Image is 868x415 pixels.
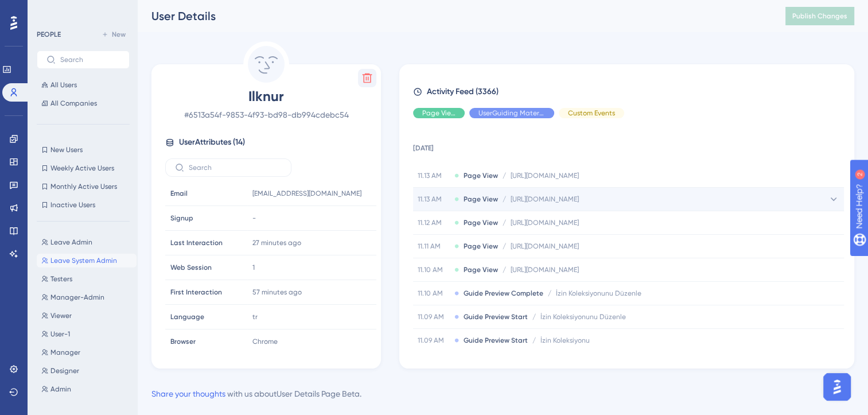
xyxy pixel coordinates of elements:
button: Viewer [37,309,137,323]
span: / [503,265,506,274]
span: [URL][DOMAIN_NAME] [511,242,579,251]
button: All Users [37,78,130,92]
time: 27 minutes ago [252,239,301,247]
div: User Details [151,8,757,24]
span: / [532,336,536,345]
div: PEOPLE [37,30,61,39]
span: # 6513a54f-9853-4f93-bd98-db994cdebc54 [165,108,367,122]
button: Admin [37,382,137,396]
span: / [503,218,506,227]
td: [DATE] [413,127,844,164]
span: 11.13 AM [418,171,450,180]
span: 11.13 AM [418,195,450,204]
span: / [548,289,551,298]
span: Manager [50,348,80,357]
iframe: UserGuiding AI Assistant Launcher [820,370,854,404]
button: Testers [37,272,137,286]
span: 11.10 AM [418,265,450,274]
span: / [532,312,536,321]
span: Page View [464,242,498,251]
span: Language [170,312,204,321]
span: 11.10 AM [418,289,450,298]
div: with us about User Details Page Beta . [151,387,361,401]
span: Chrome [252,337,278,346]
span: [URL][DOMAIN_NAME] [511,218,579,227]
span: Custom Events [568,108,615,118]
span: 11.09 AM [418,312,450,321]
span: All Companies [50,99,97,108]
span: [URL][DOMAIN_NAME] [511,171,579,180]
span: Page View [464,265,498,274]
button: Designer [37,364,137,378]
span: Browser [170,337,196,346]
span: New Users [50,145,83,154]
a: Share your thoughts [151,389,225,398]
span: Page View [464,195,498,204]
span: [URL][DOMAIN_NAME] [511,195,579,204]
input: Search [189,164,282,172]
span: İzin Koleksiyonunu Düzenle [556,289,641,298]
span: 11.09 AM [418,336,450,345]
button: New Users [37,143,130,157]
span: / [503,195,506,204]
button: Manager [37,346,137,359]
span: Guide Preview Start [464,312,528,321]
span: UserGuiding Material [478,108,545,118]
button: User-1 [37,327,137,341]
button: Inactive Users [37,198,130,212]
button: Manager-Admin [37,290,137,304]
span: Page View [422,108,456,118]
span: Viewer [50,311,72,320]
span: Weekly Active Users [50,164,114,173]
span: All Users [50,80,77,90]
span: First Interaction [170,288,222,297]
span: Page View [464,171,498,180]
span: 11.11 AM [418,242,450,251]
span: Guide Preview Complete [464,289,543,298]
span: Manager-Admin [50,293,104,302]
span: Leave System Admin [50,256,117,265]
span: Need Help? [27,3,72,17]
button: New [98,28,130,41]
span: tr [252,312,258,321]
button: Leave Admin [37,235,137,249]
button: Monthly Active Users [37,180,130,193]
span: Activity Feed (3366) [427,85,499,99]
span: Web Session [170,263,212,272]
span: - [252,214,256,223]
span: Designer [50,366,79,375]
span: Page View [464,218,498,227]
span: User-1 [50,329,70,339]
span: 11.12 AM [418,218,450,227]
button: Publish Changes [785,7,854,25]
span: Leave Admin [50,238,92,247]
span: Guide Preview Start [464,336,528,345]
span: User Attributes ( 14 ) [179,135,245,149]
button: Weekly Active Users [37,161,130,175]
span: / [503,242,506,251]
span: Last Interaction [170,238,223,247]
time: 57 minutes ago [252,288,302,296]
span: Publish Changes [792,11,847,21]
span: İzin Koleksiyonu [540,336,590,345]
button: Leave System Admin [37,254,137,267]
span: Email [170,189,188,198]
span: Monthly Active Users [50,182,117,191]
span: New [112,30,126,39]
span: İzin Koleksiyonunu Düzenle [540,312,626,321]
span: [EMAIL_ADDRESS][DOMAIN_NAME] [252,189,361,198]
span: Testers [50,274,72,284]
span: [URL][DOMAIN_NAME] [511,265,579,274]
span: Signup [170,214,193,223]
span: / [503,171,506,180]
span: Inactive Users [50,200,95,210]
div: 2 [80,6,83,15]
span: Ilknur [165,87,367,106]
span: 1 [252,263,255,272]
input: Search [60,56,120,64]
span: Admin [50,385,71,394]
button: All Companies [37,96,130,110]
